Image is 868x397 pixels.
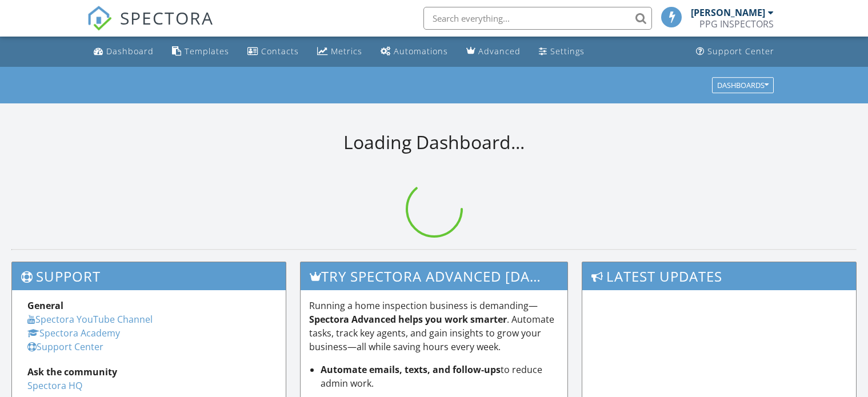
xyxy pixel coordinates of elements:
[120,6,214,30] span: SPECTORA
[699,18,774,30] div: PPG INSPECTORS
[321,363,559,390] li: to reduce admin work.
[331,46,362,57] div: Metrics
[309,299,559,354] p: Running a home inspection business is demanding— . Automate tasks, track key agents, and gain ins...
[106,46,154,57] div: Dashboard
[423,7,652,30] input: Search everything...
[167,41,234,62] a: Templates
[712,77,774,93] button: Dashboards
[478,46,521,57] div: Advanced
[12,262,286,290] h3: Support
[301,262,567,290] h3: Try spectora advanced [DATE]
[185,46,229,57] div: Templates
[309,313,507,326] strong: Spectora Advanced helps you work smarter
[89,41,158,62] a: Dashboard
[27,327,120,339] a: Spectora Academy
[243,41,303,62] a: Contacts
[582,262,856,290] h3: Latest Updates
[691,7,765,18] div: [PERSON_NAME]
[27,365,270,379] div: Ask the community
[550,46,585,57] div: Settings
[707,46,774,57] div: Support Center
[27,340,103,353] a: Support Center
[313,41,367,62] a: Metrics
[27,299,63,312] strong: General
[534,41,589,62] a: Settings
[27,313,153,326] a: Spectora YouTube Channel
[717,81,769,89] div: Dashboards
[394,46,448,57] div: Automations
[321,363,501,376] strong: Automate emails, texts, and follow-ups
[87,15,214,39] a: SPECTORA
[87,6,112,31] img: The Best Home Inspection Software - Spectora
[261,46,299,57] div: Contacts
[462,41,525,62] a: Advanced
[376,41,453,62] a: Automations (Basic)
[691,41,779,62] a: Support Center
[27,379,82,392] a: Spectora HQ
